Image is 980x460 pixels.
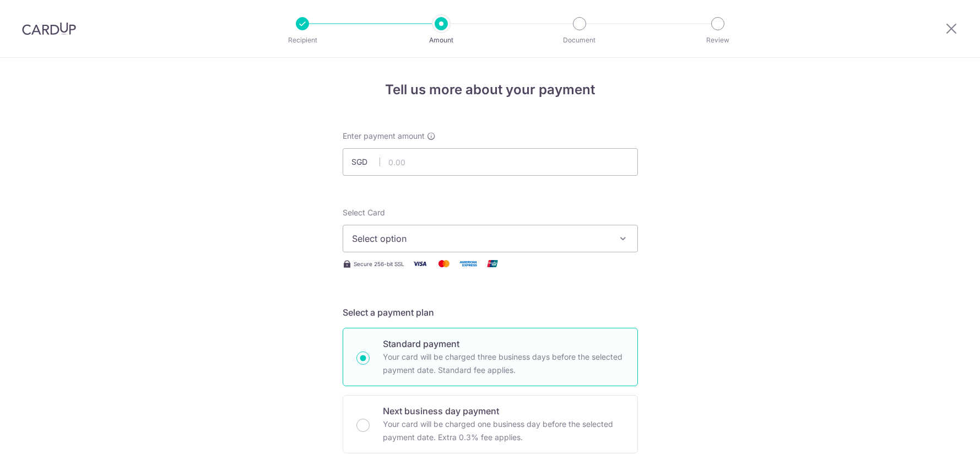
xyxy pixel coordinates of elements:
[343,225,638,252] button: Select option
[409,257,431,270] img: Visa
[352,232,609,245] span: Select option
[343,131,425,142] span: Enter payment amount
[343,148,638,176] input: 0.00
[539,35,620,46] p: Document
[343,306,638,319] h5: Select a payment plan
[433,257,455,270] img: Mastercard
[262,35,343,46] p: Recipient
[343,80,638,100] h4: Tell us more about your payment
[343,208,385,217] span: translation missing: en.payables.payment_networks.credit_card.summary.labels.select_card
[383,337,624,350] p: Standard payment
[457,257,479,270] img: American Express
[400,35,482,46] p: Amount
[351,156,380,167] span: SGD
[354,259,404,268] span: Secure 256-bit SSL
[481,257,503,270] img: Union Pay
[909,427,969,454] iframe: Opens a widget where you can find more information
[22,22,76,35] img: CardUp
[383,404,624,418] p: Next business day payment
[383,418,624,444] p: Your card will be charged one business day before the selected payment date. Extra 0.3% fee applies.
[383,350,624,377] p: Your card will be charged three business days before the selected payment date. Standard fee appl...
[677,35,759,46] p: Review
